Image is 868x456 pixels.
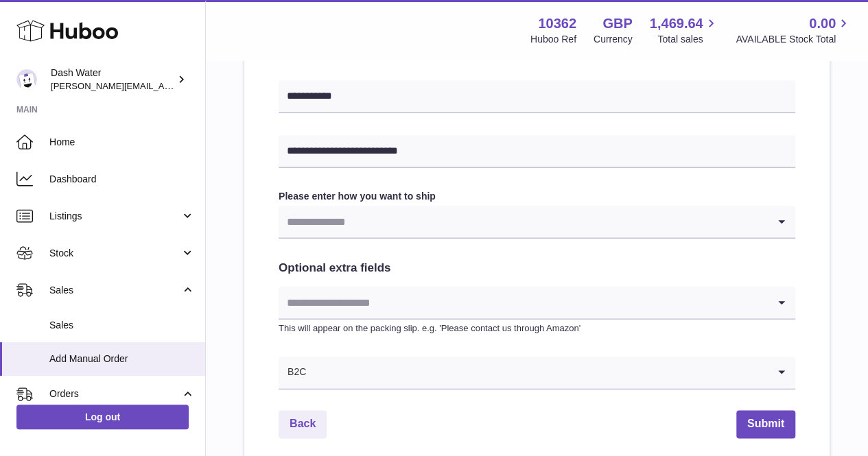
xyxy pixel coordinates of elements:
strong: 10362 [538,14,576,33]
span: Add Manual Order [49,352,195,365]
span: Sales [49,284,180,297]
label: Please enter how you want to ship [279,190,795,203]
span: Orders [49,387,180,400]
img: james@dash-water.com [16,69,37,90]
p: This will appear on the packing slip. e.g. 'Please contact us through Amazon' [279,322,795,335]
a: 0.00 AVAILABLE Stock Total [736,14,852,46]
span: Stock [49,247,180,260]
strong: GBP [602,14,632,33]
div: Search for option [279,287,795,320]
button: Submit [736,410,795,438]
span: [PERSON_NAME][EMAIL_ADDRESS][DOMAIN_NAME] [51,80,275,91]
span: 0.00 [809,14,836,33]
span: AVAILABLE Stock Total [736,33,852,46]
div: Huboo Ref [530,33,576,46]
span: Total sales [657,33,718,46]
input: Search for option [279,287,768,318]
a: 1,469.64 Total sales [650,14,719,46]
input: Search for option [307,357,768,388]
span: Listings [49,210,180,223]
h2: Optional extra fields [279,261,795,276]
div: Search for option [279,206,795,239]
input: Search for option [279,206,768,237]
span: Home [49,136,195,149]
a: Log out [16,405,189,429]
div: Currency [594,33,633,46]
span: Dashboard [49,173,195,186]
span: 1,469.64 [650,14,703,33]
a: Back [279,410,327,438]
span: B2C [279,357,307,388]
div: Search for option [279,357,795,389]
div: Dash Water [51,67,174,93]
span: Sales [49,319,195,332]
